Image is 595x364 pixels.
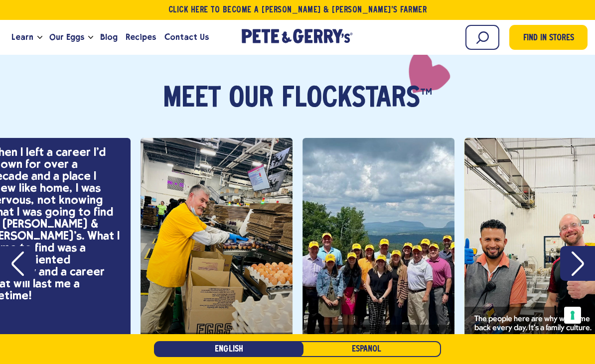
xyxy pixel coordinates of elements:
a: Español [292,341,441,357]
span: TM [420,87,432,97]
a: Find in Stores [509,25,588,50]
button: Your consent preferences for tracking technologies [564,307,581,324]
span: Blog [100,31,118,43]
a: Contact Us [160,24,213,51]
input: Search [465,25,499,50]
a: Recipes [122,24,160,51]
a: Blog [96,24,122,51]
span: Meet [163,84,221,114]
button: Next [560,246,595,281]
span: Find in Stores [523,32,574,45]
a: Our Eggs [45,24,88,51]
span: Contact Us [164,31,209,43]
button: Open the dropdown menu for Our Eggs [88,36,93,39]
button: Open the dropdown menu for Learn [37,36,42,39]
span: Our Eggs [49,31,84,43]
span: Flockstars [282,84,432,114]
span: Recipes [126,31,156,43]
span: Our [229,84,274,114]
span: Learn [11,31,33,43]
a: Learn [7,24,37,51]
a: English [154,341,303,357]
